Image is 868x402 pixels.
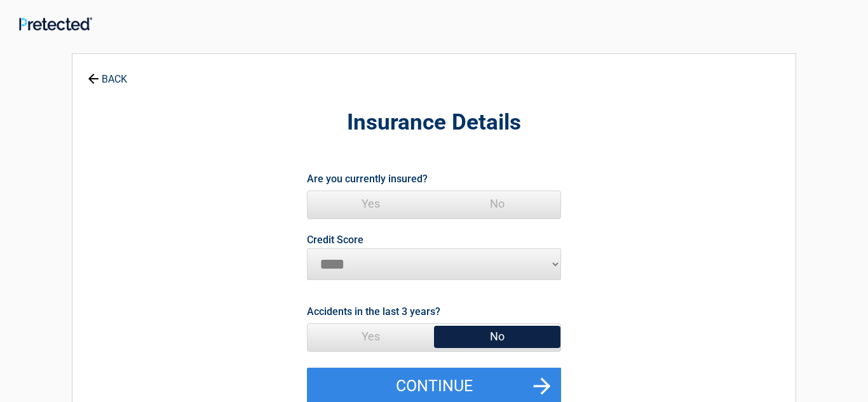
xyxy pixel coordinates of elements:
[307,170,428,187] label: Are you currently insured?
[307,235,363,245] label: Credit Score
[308,324,434,349] span: Yes
[434,324,560,349] span: No
[308,191,434,217] span: Yes
[85,62,130,84] a: BACK
[142,108,726,138] h2: Insurance Details
[307,303,440,320] label: Accidents in the last 3 years?
[19,17,92,30] img: Main Logo
[434,191,560,217] span: No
